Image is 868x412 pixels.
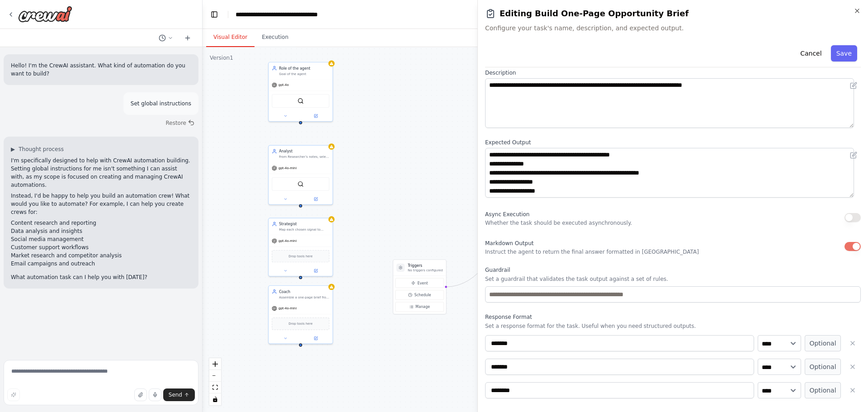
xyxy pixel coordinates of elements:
span: gpt-4o-mini [278,306,297,310]
button: Open in editor [848,150,859,161]
label: Description [485,69,861,76]
img: BraveSearchTool [297,98,304,104]
div: Role of the agent [279,66,329,71]
p: Hello! I'm the CrewAI assistant. What kind of automation do you want to build? [11,62,191,78]
span: gpt-4o-mini [278,166,297,170]
button: Optional [805,359,841,375]
div: React Flow controls [209,358,221,405]
div: Map each chosen signal to Dexian capability lanes: - Data & AI (e.g., Snowflake, Databricks, Pyth... [279,227,329,232]
span: Manage [415,304,430,309]
button: Delete context [844,359,861,375]
div: CoachAssemble a one-page brief from prior agents: 1) Quick Brief (3–5 bullets) 2) Conversation St... [268,285,333,344]
li: Market research and competitor analysis [11,251,191,260]
button: Schedule [396,290,444,300]
div: Analyst [279,149,329,154]
span: Thought process [19,146,64,153]
button: Open in side panel [301,268,330,274]
button: Switch to previous chat [155,33,177,43]
p: No triggers configured [408,268,443,272]
li: Email campaigns and outreach [11,260,191,268]
span: Drop tools here [288,254,312,259]
button: zoom out [209,370,221,382]
li: Customer support workflows [11,243,191,251]
button: Hide left sidebar [208,8,221,21]
img: Logo [18,6,72,22]
button: Send [163,388,195,401]
p: What automation task can I help you with [DATE]? [11,273,191,281]
div: StrategistMap each chosen signal to Dexian capability lanes: - Data & AI (e.g., Snowflake, Databr... [268,218,333,277]
button: fit view [209,382,221,393]
div: Version 1 [210,54,233,62]
label: Guardrail [485,266,861,274]
button: Open in side panel [301,335,330,341]
span: Markdown Output [485,240,533,246]
label: Expected Output [485,139,861,146]
button: Open in side panel [301,196,330,202]
button: ▶Thought process [11,146,64,153]
button: Open in side panel [301,113,330,119]
div: TriggersNo triggers configuredEventScheduleManage [393,259,447,314]
button: Restore [162,117,198,129]
h2: Editing Build One-Page Opportunity Brief [485,7,861,20]
span: gpt-4o-mini [278,239,297,243]
span: Event [418,280,428,285]
span: Send [169,391,182,398]
p: Instead, I'd be happy to help you build an automation crew! What would you like to automate? For ... [11,192,191,216]
p: Set a response format for the task. Useful when you need structured outputs. [485,322,861,330]
div: Coach [279,289,329,294]
button: Save [831,45,857,62]
h3: Triggers [408,263,443,268]
div: Goal of the agent [279,72,329,76]
button: Optional [805,335,841,351]
img: BraveSearchTool [297,181,304,187]
li: Content research and reporting [11,219,191,227]
span: ▶ [11,146,15,153]
button: Click to speak your automation idea [149,388,161,401]
li: Social media management [11,235,191,243]
p: Set global instructions [131,99,191,108]
span: Drop tools here [288,321,312,326]
span: Configure your task's name, description, and expected output. [485,24,861,33]
button: Delete company [844,335,861,351]
button: Manage [396,302,444,312]
button: Improve this prompt [7,388,20,401]
p: Whether the task should be executed asynchronously. [485,219,632,227]
button: zoom in [209,358,221,370]
li: Data analysis and insights [11,227,191,235]
p: I'm specifically designed to help with CrewAI automation building. Setting global instructions fo... [11,156,191,189]
button: Visual Editor [206,28,255,47]
button: Event [396,278,444,288]
p: Instruct the agent to return the final answer formatted in [GEOGRAPHIC_DATA] [485,248,699,256]
button: toggle interactivity [209,393,221,405]
p: Set a guardrail that validates the task output against a set of rules. [485,275,861,283]
span: Async Execution [485,211,529,218]
nav: breadcrumb [236,10,344,19]
label: Response Format [485,313,861,321]
button: Upload files [134,388,147,401]
div: Strategist [279,222,329,227]
button: Open in editor [848,80,859,91]
button: Start a new chat [180,33,195,43]
div: Assemble a one-page brief from prior agents: 1) Quick Brief (3–5 bullets) 2) Conversation Starter... [279,295,329,299]
div: Role of the agentGoal of the agentgpt-4oBraveSearchTool [268,62,333,122]
span: gpt-4o [278,83,289,87]
span: Schedule [415,292,431,297]
button: Delete industry [844,382,861,398]
button: Optional [805,382,841,398]
div: From Researcher’s notes, select the 5–8 most relevant signals for {{industry}} and {{context}}. E... [279,155,329,159]
button: Execution [255,28,296,47]
div: AnalystFrom Researcher’s notes, select the 5–8 most relevant signals for {{industry}} and {{conte... [268,145,333,205]
button: Cancel [795,45,827,62]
